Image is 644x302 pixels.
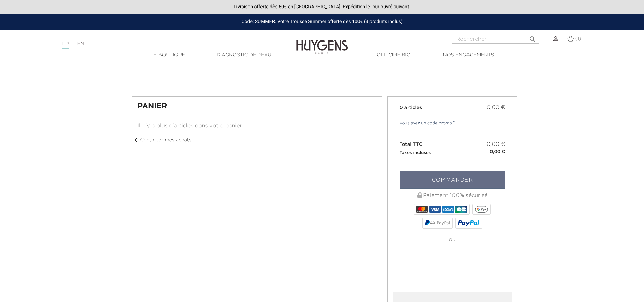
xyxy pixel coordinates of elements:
input: Rechercher [452,35,539,44]
span: Total TTC [400,142,423,147]
img: CB_NATIONALE [455,206,467,213]
a: EN [77,42,84,46]
img: Paiement 100% sécurisé [417,192,422,198]
div: ou [400,230,505,249]
img: VISA [429,206,441,213]
a: Nos engagements [434,51,503,59]
a: chevron_leftContinuer mes achats [132,138,192,142]
button:  [526,33,539,42]
a: FR [62,42,69,49]
img: AMEX [442,206,454,213]
a: Diagnostic de peau [210,51,278,59]
span: 0 articles [400,105,422,110]
div: Paiement 100% sécurisé [400,189,505,202]
span: Il n'y a plus d'articles dans votre panier [138,123,242,129]
i: chevron_left [132,136,140,144]
h1: Panier [138,102,376,111]
small: 0,00 € [490,149,505,155]
span: 4X PayPal [430,221,450,225]
i:  [528,33,537,42]
img: Huygens [296,29,348,55]
div: | [59,40,263,48]
img: MASTERCARD [416,206,428,213]
a: Officine Bio [360,51,428,59]
span: 0,00 € [487,104,505,112]
span: (1) [575,36,581,41]
iframe: PayPal-paypal [400,249,505,265]
a: Vous avez un code promo ? [393,120,456,126]
img: google_pay [475,206,488,213]
a: (1) [567,36,581,42]
iframe: PayPal-paylater [400,267,505,283]
a: E-Boutique [135,51,204,59]
small: Taxes incluses [400,151,431,155]
iframe: PayPal Message 1 [132,64,512,83]
span: 0,00 € [487,140,505,149]
button: Commander [400,171,505,189]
